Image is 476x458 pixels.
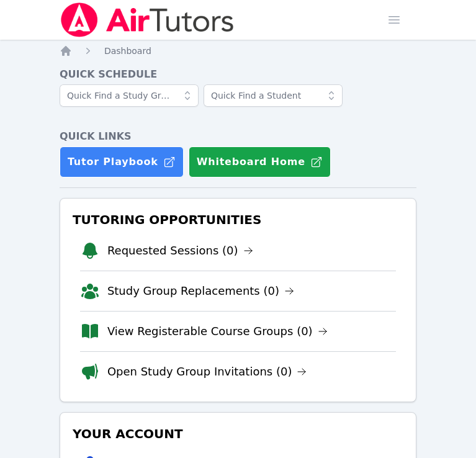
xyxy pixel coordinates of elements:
[104,45,151,57] a: Dashboard
[204,84,343,107] input: Quick Find a Student
[189,146,331,177] button: Whiteboard Home
[107,282,294,300] a: Study Group Replacements (0)
[60,129,416,144] h4: Quick Links
[60,67,416,82] h4: Quick Schedule
[60,84,199,107] input: Quick Find a Study Group
[107,323,328,340] a: View Registerable Course Groups (0)
[70,209,406,231] h3: Tutoring Opportunities
[107,363,307,380] a: Open Study Group Invitations (0)
[70,423,406,445] h3: Your Account
[107,242,253,259] a: Requested Sessions (0)
[60,146,184,177] a: Tutor Playbook
[60,2,235,37] img: Air Tutors
[60,45,416,57] nav: Breadcrumb
[104,46,151,56] span: Dashboard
